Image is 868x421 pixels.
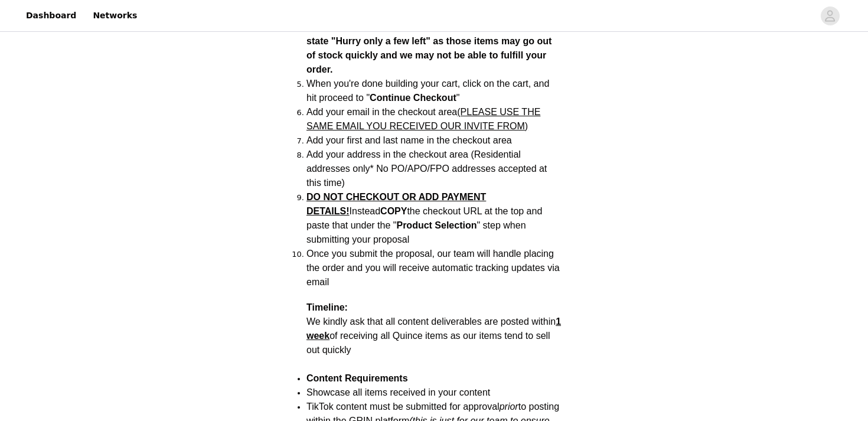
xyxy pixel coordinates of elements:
strong: Content Requirements [306,373,408,383]
span: Add your address in the checkout area (Residential addresses only* No PO/APO/FPO addresses accept... [306,149,547,188]
strong: COPY [380,206,407,216]
span: (PLEASE USE THE SAME EMAIL YOU RECEIVED OUR INVITE FROM) [306,107,540,131]
span: We kindly ask that all content deliverables are posted within of receiving all Quince items as ou... [306,316,561,355]
strong: Product Selection [396,220,477,230]
a: Networks [86,2,144,29]
span: DO NOT CHECKOUT OR ADD PAYMENT DETAILS! [306,192,486,216]
em: prior [500,402,518,412]
span: Add your first and last name in the checkout area [306,135,512,145]
strong: Continue Checkout [370,93,456,103]
span: Instead the checkout URL at the top and paste that under the " " step when submitting your proposal [306,192,542,244]
strong: Please do not choose pre-order items, out of stock items, or items that state "Hurry only a few l... [306,8,560,74]
span: Showcase all items received in your content [306,387,490,397]
span: Add your email in the checkout area [306,107,540,131]
a: Dashboard [19,2,83,29]
span: When you're done building your cart, click on the cart, and hit proceed to " " [306,79,549,103]
div: avatar [824,6,836,25]
span: Once you submit the proposal, our team will handle placing the order and you will receive automat... [306,249,560,287]
strong: Timeline: [306,302,348,312]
